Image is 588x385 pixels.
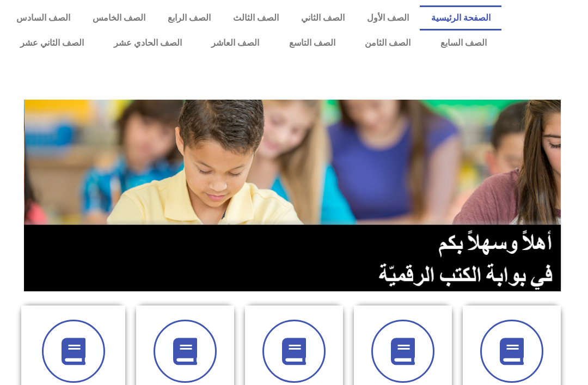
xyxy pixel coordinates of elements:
[82,5,157,30] a: الصف الخامس
[99,30,197,56] a: الصف الحادي عشر
[420,5,501,30] a: الصفحة الرئيسية
[5,5,82,30] a: الصف السادس
[5,30,99,56] a: الصف الثاني عشر
[290,5,356,30] a: الصف الثاني
[157,5,222,30] a: الصف الرابع
[350,30,426,56] a: الصف الثامن
[356,5,420,30] a: الصف الأول
[222,5,290,30] a: الصف الثالث
[197,30,274,56] a: الصف العاشر
[274,30,350,56] a: الصف التاسع
[425,30,501,56] a: الصف السابع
